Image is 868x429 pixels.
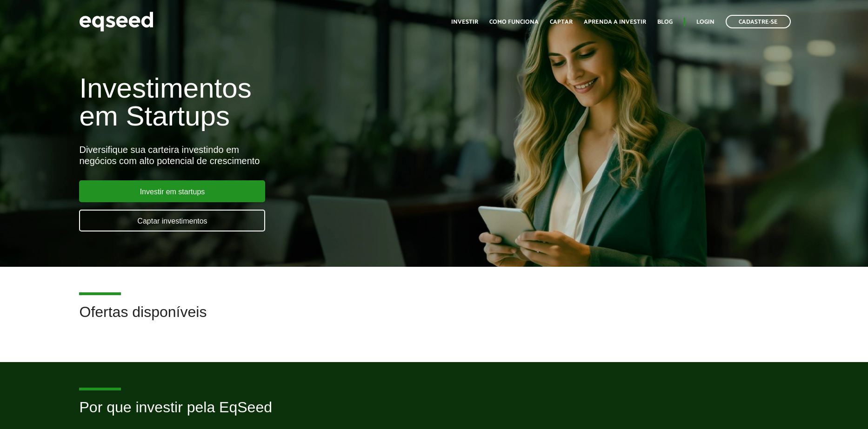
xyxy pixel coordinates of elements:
[726,15,791,28] a: Cadastre-se
[696,19,714,25] a: Login
[489,19,539,25] a: Como funciona
[451,19,478,25] a: Investir
[79,9,154,34] img: EqSeed
[657,19,673,25] a: Blog
[79,180,265,202] a: Investir em startups
[79,74,499,130] h1: Investimentos em Startups
[79,144,499,166] div: Diversifique sua carteira investindo em negócios com alto potencial de crescimento
[79,304,788,334] h2: Ofertas disponíveis
[79,210,265,231] a: Captar investimentos
[584,19,646,25] a: Aprenda a investir
[550,19,573,25] a: Captar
